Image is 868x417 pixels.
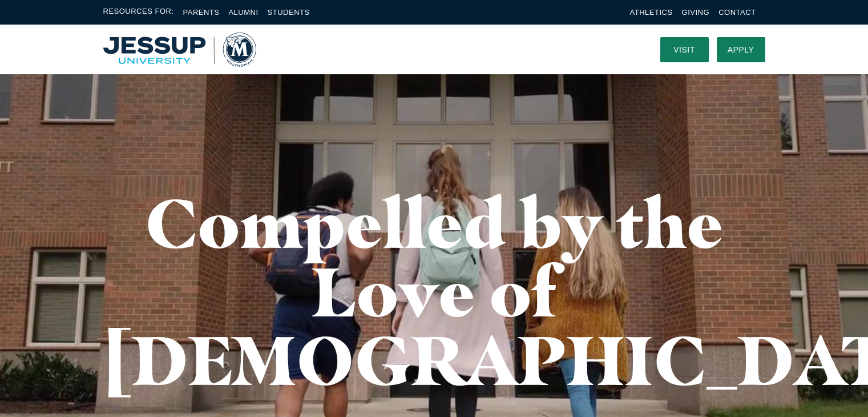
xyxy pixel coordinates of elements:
[103,6,174,19] span: Resources For:
[660,37,709,62] a: Visit
[103,189,765,394] h1: Compelled by the Love of [DEMOGRAPHIC_DATA]
[682,8,710,17] a: Giving
[228,8,258,17] a: Alumni
[103,33,256,67] a: Home
[718,8,756,17] a: Contact
[717,37,765,62] a: Apply
[268,8,310,17] a: Students
[630,8,673,17] a: Athletics
[103,33,256,67] img: Multnomah University Logo
[183,8,220,17] a: Parents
